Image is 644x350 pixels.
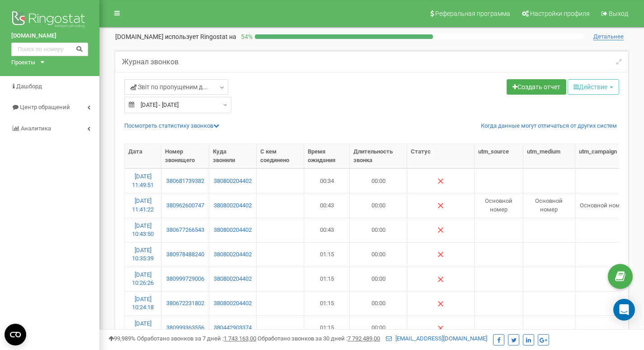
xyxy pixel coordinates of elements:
th: С кем соединено [257,144,304,168]
td: 01:15 [304,316,350,340]
a: 380677266543 [165,226,205,235]
a: [DATE] 11:41:22 [132,197,154,213]
img: Нет ответа [437,177,444,185]
a: 380978488240 [165,250,205,259]
img: Нет ответа [437,325,444,332]
td: 00:43 [304,193,350,217]
th: Номер звонящего [161,144,209,168]
th: utm_campaign [575,144,632,168]
th: utm_source [475,144,523,168]
img: Нет ответа [437,226,444,234]
p: 54 % [236,32,255,41]
img: Нет ответа [437,300,444,307]
td: 01:15 [304,267,350,291]
a: [DATE] 11:49:51 [132,173,154,188]
a: [DATE] 10:24:18 [132,296,154,311]
div: Open Intercom Messenger [613,299,635,321]
td: 00:43 [304,218,350,242]
span: 99,989% [108,335,136,342]
div: Проекты [11,58,35,67]
a: [DATE] 10:26:26 [132,271,154,287]
a: 380962600747 [165,201,205,210]
th: Дата [125,144,161,168]
img: Нет ответа [437,251,444,258]
a: [DATE] 10:35:39 [132,247,154,262]
span: Обработано звонков за 30 дней : [258,335,380,342]
input: Поиск по номеру [11,43,88,56]
a: Когда данные могут отличаться от других систем [481,122,617,130]
th: Статус [407,144,475,168]
a: 380800204402 [213,299,252,308]
a: 380800204402 [213,226,252,235]
img: Нет ответа [437,276,444,283]
span: Настройки профиля [530,10,590,17]
button: Действие [568,79,619,95]
a: Звіт по пропущеним д... [124,79,228,95]
span: Центр обращений [20,104,70,110]
a: 380681739382 [165,177,205,186]
button: Open CMP widget [5,324,26,345]
a: Посмотреть cтатистику звонков [124,122,219,129]
th: Время ожидания [304,144,350,168]
a: [EMAIL_ADDRESS][DOMAIN_NAME] [386,335,487,342]
td: 00:00 [350,316,407,340]
u: 1 743 163,00 [224,335,256,342]
span: Дашборд [16,83,42,90]
td: 00:00 [350,218,407,242]
th: Куда звонили [209,144,256,168]
a: [DATE] 10:43:50 [132,222,154,238]
span: Реферальная программа [435,10,510,17]
span: использует Ringostat на [165,33,236,40]
span: Звіт по пропущеним д... [130,82,208,91]
a: 380800204402 [213,177,252,186]
td: 00:00 [350,168,407,193]
td: 00:00 [350,291,407,316]
a: [DOMAIN_NAME] [11,32,88,40]
td: 00:00 [350,193,407,217]
h5: Журнал звонков [122,58,179,66]
td: 01:15 [304,291,350,316]
td: 00:00 [350,242,407,267]
p: [DOMAIN_NAME] [115,32,236,41]
a: 380999729006 [165,275,205,283]
td: 01:15 [304,242,350,267]
a: 380999363556 [165,324,205,332]
a: Создать отчет [507,79,566,95]
td: Основной номер [475,193,523,217]
td: 00:34 [304,168,350,193]
a: [DATE] 10:22:57 [132,320,154,336]
span: Аналитика [21,125,51,132]
span: Обработано звонков за 7 дней : [137,335,256,342]
th: Длительность звонка [350,144,407,168]
u: 7 792 489,00 [348,335,380,342]
td: 00:00 [350,267,407,291]
span: Детальнее [593,33,624,40]
a: 380442903374 [213,324,252,332]
span: Выход [609,10,628,17]
a: 380800204402 [213,201,252,210]
a: 380800204402 [213,275,252,283]
img: Нет ответа [437,202,444,209]
a: 380672231802 [165,299,205,308]
td: Основной номер [523,193,575,217]
img: Ringostat logo [11,9,88,32]
a: 380800204402 [213,250,252,259]
th: utm_medium [523,144,575,168]
td: Основной номер [575,193,632,217]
